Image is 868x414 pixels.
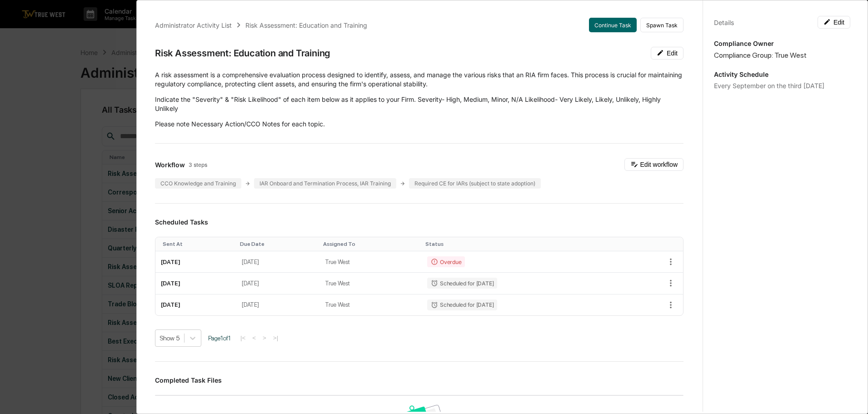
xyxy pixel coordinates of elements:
p: Indicate the "Severity" & "Risk Likelihood" of each item below as it applies to your Firm. Severi... [155,95,683,113]
button: Continue Task [589,18,637,32]
div: Risk Assessment: Education and Training [155,48,330,59]
div: Every September on the third [DATE] [714,82,850,90]
div: Toggle SortBy [163,241,233,247]
div: Overdue [427,256,465,267]
button: |< [238,334,248,342]
div: Toggle SortBy [425,241,619,247]
button: Edit [651,47,683,60]
td: [DATE] [236,251,319,273]
td: [DATE] [236,273,319,294]
td: True West [319,273,422,294]
td: [DATE] [155,273,236,294]
iframe: Open customer support [839,384,863,409]
div: Scheduled for [DATE] [427,278,497,289]
button: Edit workflow [624,158,683,171]
button: < [249,334,259,342]
span: 3 steps [189,161,207,168]
td: True West [319,294,422,315]
p: Compliance Owner [714,40,850,47]
div: Administrator Activity List [155,21,232,29]
div: CCO Knowledge and Training [155,178,241,189]
td: [DATE] [155,294,236,315]
div: IAR Onboard and Termination Process, IAR Training [254,178,396,189]
td: [DATE] [155,251,236,273]
div: Risk Assessment: Education and Training [245,21,367,29]
button: >| [270,334,281,342]
h3: Scheduled Tasks [155,218,683,226]
button: Edit [818,16,850,29]
p: Activity Schedule [714,70,850,78]
td: True West [319,251,422,273]
td: [DATE] [236,294,319,315]
div: Required CE for IARs (subject to state adoption) [409,178,541,189]
div: Details [714,19,734,26]
span: Workflow [155,161,185,169]
p: Please note Necessary Action/CCO Notes for each topic. [155,120,683,129]
button: Spawn Task [640,18,683,32]
div: Compliance Group: True West [714,51,850,60]
div: Toggle SortBy [323,241,418,247]
button: > [260,334,269,342]
div: Toggle SortBy [240,241,316,247]
span: Page 1 of 1 [208,334,231,342]
div: Scheduled for [DATE] [427,299,497,310]
h3: Completed Task Files [155,376,683,384]
p: A risk assessment is a comprehensive evaluation process designed to identify, assess, and manage ... [155,70,683,89]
